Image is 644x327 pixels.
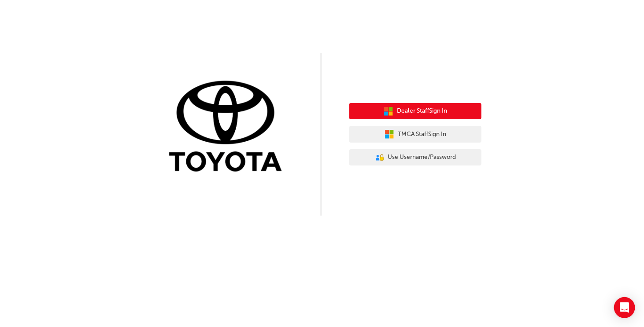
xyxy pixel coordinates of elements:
button: Use Username/Password [349,149,481,166]
span: TMCA Staff Sign In [398,129,446,140]
div: Open Intercom Messenger [614,297,635,318]
img: Trak [163,79,295,176]
span: Use Username/Password [388,152,456,162]
button: TMCA StaffSign In [349,126,481,143]
span: Dealer Staff Sign In [397,106,447,116]
button: Dealer StaffSign In [349,103,481,120]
